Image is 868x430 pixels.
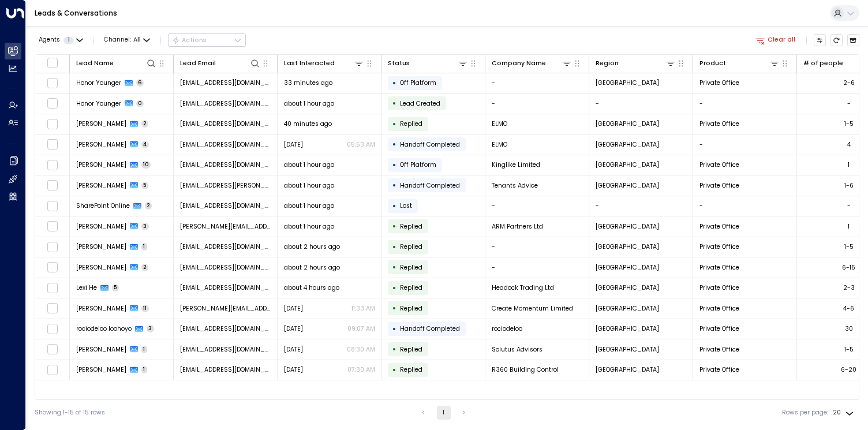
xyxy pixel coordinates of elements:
[347,345,375,354] p: 08:30 AM
[284,201,334,210] span: about 1 hour ago
[596,242,659,251] span: London
[47,282,58,293] span: Toggle select row
[847,99,851,108] div: -
[485,196,589,216] td: -
[100,34,154,46] button: Channel:All
[141,346,148,353] span: 1
[136,100,144,107] span: 0
[847,201,851,210] div: -
[589,196,693,216] td: -
[76,78,121,87] span: Honor Younger
[76,99,121,108] span: Honor Younger
[392,260,396,275] div: •
[47,364,58,375] span: Toggle select row
[400,283,422,292] span: Replied
[76,304,126,313] span: Amelia Coll
[848,222,850,231] div: 1
[400,99,440,108] span: Lead Created
[596,283,659,292] span: London
[596,58,676,69] div: Region
[76,160,126,169] span: Athanasios Mougios
[842,263,855,272] div: 6-15
[596,181,659,190] span: London
[76,140,126,149] span: Emma Chandler
[596,78,659,87] span: London
[47,200,58,211] span: Toggle select row
[141,264,149,271] span: 2
[47,262,58,273] span: Toggle select row
[596,345,659,354] span: London
[844,119,854,128] div: 1-5
[47,77,58,88] span: Toggle select row
[400,304,422,313] span: Replied
[145,202,152,210] span: 2
[100,34,154,46] span: Channel:
[843,78,855,87] div: 2-6
[180,283,271,292] span: xxhelexi@gmail.com
[284,365,303,374] span: Yesterday
[492,304,573,313] span: Create Momentum Limited
[596,140,659,149] span: London
[596,365,659,374] span: London
[699,345,739,354] span: Private Office
[392,137,396,152] div: •
[844,181,854,190] div: 1-6
[492,160,540,169] span: Kinglike Limited
[699,160,739,169] span: Private Office
[180,140,271,149] span: emma.chandler95@outlook.com
[284,99,334,108] span: about 1 hour ago
[699,263,739,272] span: Private Office
[136,79,144,87] span: 6
[589,94,693,114] td: -
[47,180,58,191] span: Toggle select row
[284,222,334,231] span: about 1 hour ago
[492,345,542,354] span: Solutus Advisors
[284,181,334,190] span: about 1 hour ago
[76,119,126,128] span: Emma Chandler
[699,365,739,374] span: Private Office
[416,406,472,420] nav: pagination navigation
[141,161,151,169] span: 10
[596,304,659,313] span: London
[76,201,130,210] span: SharePoint Online
[843,304,854,313] div: 4-6
[841,365,856,374] div: 6-20
[848,160,850,169] div: 1
[284,283,339,292] span: about 4 hours ago
[437,406,451,420] button: page 1
[400,324,460,333] span: Handoff Completed
[388,58,410,69] div: Status
[699,324,739,333] span: Private Office
[400,140,460,149] span: Handoff Completed
[392,281,396,296] div: •
[400,345,422,354] span: Replied
[492,283,554,292] span: Headock Trading Ltd
[180,181,271,190] span: caitie.kennedy@tenantsadvice.co.uk
[485,94,589,114] td: -
[845,324,853,333] div: 30
[492,181,538,190] span: Tenants Advice
[35,408,105,417] div: Showing 1-15 of 15 rows
[844,345,854,354] div: 1-5
[492,222,543,231] span: ARM Partners Ltd
[814,34,826,47] button: Customize
[284,324,303,333] span: Yesterday
[392,321,396,336] div: •
[596,324,659,333] span: London
[180,160,271,169] span: thana@kinglikeconcierge.com
[76,58,157,69] div: Lead Name
[596,160,659,169] span: London
[76,365,126,374] span: Martin Smith
[400,201,412,210] span: Lost
[76,283,97,292] span: Lexi He
[699,119,739,128] span: Private Office
[47,344,58,355] span: Toggle select row
[392,117,396,132] div: •
[485,73,589,94] td: -
[392,158,396,173] div: •
[284,304,303,313] span: Yesterday
[400,78,436,87] span: Off Platform
[172,36,207,44] div: Actions
[76,324,132,333] span: rociodeloo loohoyo
[596,58,619,69] div: Region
